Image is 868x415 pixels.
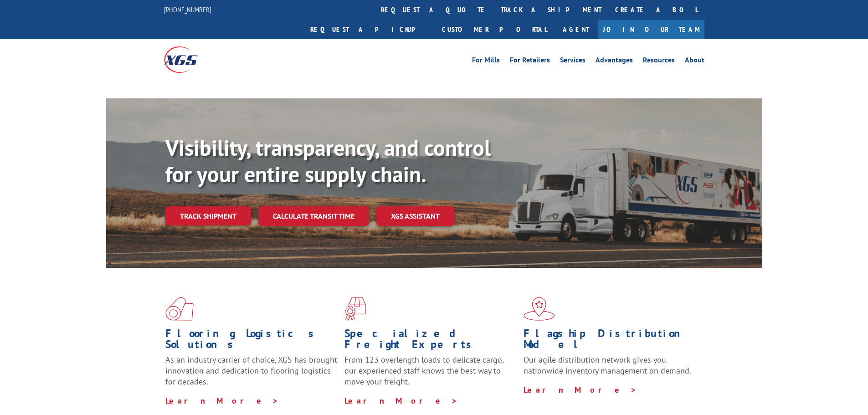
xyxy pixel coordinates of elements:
[164,5,211,14] a: [PHONE_NUMBER]
[344,328,517,354] h1: Specialized Freight Experts
[524,297,555,321] img: xgs-icon-flagship-distribution-model-red
[598,20,704,39] a: Join Our Team
[524,354,691,376] span: Our agile distribution network gives you nationwide inventory management on demand.
[303,20,435,39] a: Request a pickup
[165,354,337,387] span: As an industry carrier of choice, XGS has brought innovation and dedication to flooring logistics...
[524,384,637,395] a: Learn More >
[165,328,338,354] h1: Flooring Logistics Solutions
[165,133,491,188] b: Visibility, transparency, and control for your entire supply chain.
[344,395,458,406] a: Learn More >
[435,20,554,39] a: Customer Portal
[344,354,517,395] p: From 123 overlength loads to delicate cargo, our experienced staff knows the best way to move you...
[524,328,696,354] h1: Flagship Distribution Model
[165,297,194,321] img: xgs-icon-total-supply-chain-intelligence-red
[554,20,598,39] a: Agent
[472,56,500,67] a: For Mills
[376,206,454,226] a: XGS ASSISTANT
[165,206,251,225] a: Track shipment
[510,56,550,67] a: For Retailers
[165,395,279,406] a: Learn More >
[258,206,369,226] a: Calculate transit time
[560,56,586,67] a: Services
[596,56,633,67] a: Advantages
[344,297,366,321] img: xgs-icon-focused-on-flooring-red
[643,56,675,67] a: Resources
[685,56,704,67] a: About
